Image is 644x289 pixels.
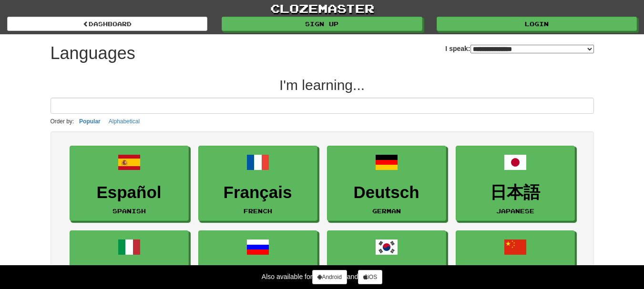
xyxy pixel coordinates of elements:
[75,183,184,202] h3: Español
[204,183,312,202] h3: Français
[76,116,103,127] button: Popular
[496,208,534,214] small: Japanese
[456,146,575,221] a: 日本語Japanese
[327,146,446,221] a: DeutschGerman
[470,45,594,53] select: I speak:
[51,44,135,63] h1: Languages
[198,146,317,221] a: FrançaisFrench
[112,208,146,214] small: Spanish
[445,44,593,53] label: I speak:
[70,146,189,221] a: EspañolSpanish
[7,17,207,31] a: dashboard
[51,118,74,125] small: Order by:
[437,17,637,31] a: Login
[312,270,347,284] a: Android
[332,183,441,202] h3: Deutsch
[244,208,272,214] small: French
[51,77,594,93] h2: I'm learning...
[358,270,382,284] a: iOS
[372,208,401,214] small: German
[222,17,422,31] a: Sign up
[461,183,570,202] h3: 日本語
[106,116,143,127] button: Alphabetical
